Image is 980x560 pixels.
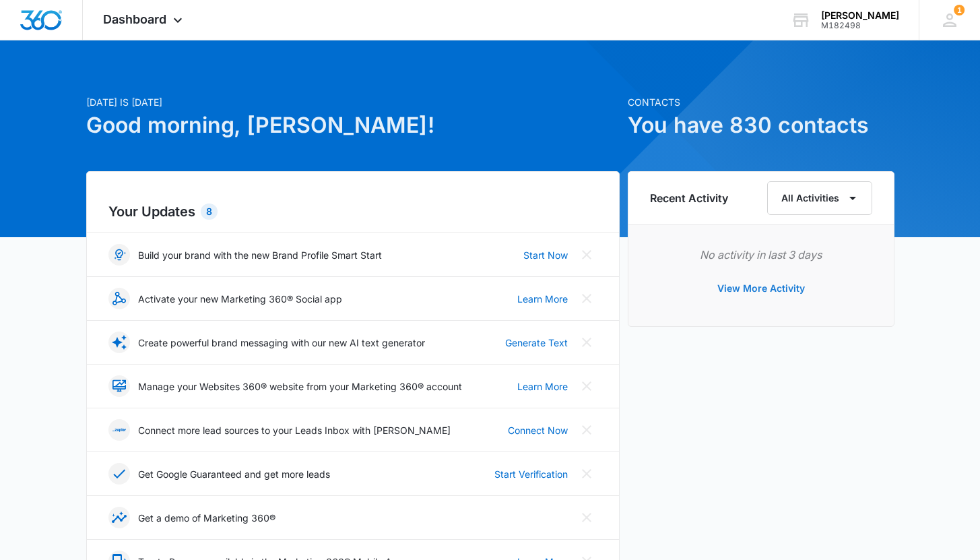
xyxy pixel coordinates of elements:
span: Dashboard [103,12,166,26]
p: Build your brand with the new Brand Profile Smart Start [138,248,382,262]
p: Contacts [628,95,894,109]
p: Get Google Guaranteed and get more leads [138,467,330,481]
a: Connect Now [508,423,568,437]
button: Close [576,463,597,485]
h1: You have 830 contacts [628,109,894,142]
a: Learn More [517,292,568,306]
a: Learn More [517,379,568,394]
a: Generate Text [505,336,568,350]
a: Start Now [523,248,568,262]
button: Close [576,507,597,528]
p: No activity in last 3 days [650,247,872,263]
p: Connect more lead sources to your Leads Inbox with [PERSON_NAME] [138,423,451,437]
h6: Recent Activity [650,190,728,206]
h1: Good morning, [PERSON_NAME]! [86,109,620,142]
button: Close [576,332,597,353]
a: Start Verification [494,467,568,481]
div: account id [821,21,899,30]
button: View More Activity [704,272,818,305]
button: Close [576,244,597,266]
p: [DATE] is [DATE] [86,95,620,109]
button: All Activities [767,181,872,215]
span: 1 [954,5,965,15]
h2: Your Updates [108,201,597,222]
div: 8 [201,204,218,220]
p: Manage your Websites 360® website from your Marketing 360® account [138,379,462,394]
button: Close [576,288,597,309]
p: Create powerful brand messaging with our new AI text generator [138,336,425,350]
button: Close [576,419,597,441]
div: account name [821,10,899,21]
p: Activate your new Marketing 360® Social app [138,292,342,306]
button: Close [576,375,597,397]
p: Get a demo of Marketing 360® [138,511,275,525]
div: notifications count [954,5,965,15]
